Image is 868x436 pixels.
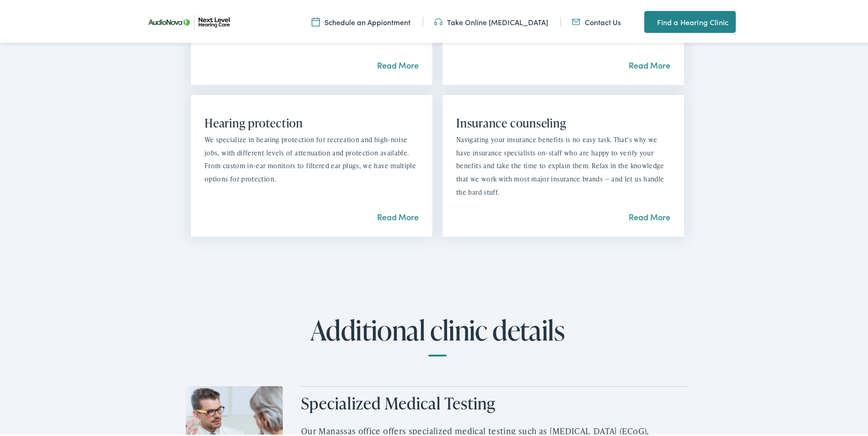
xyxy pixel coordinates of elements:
a: Read More [629,58,670,69]
h2: Insurance counseling [456,114,670,128]
p: Navigating your insurance benefits is no easy task. That’s why we have insurance specialists on-s... [456,132,670,197]
h2: Specialized Medical Testing [301,392,689,411]
img: Calendar icon representing the ability to schedule a hearing test or hearing aid appointment at N... [312,15,320,25]
a: Read More [377,209,419,221]
h2: Additional clinic details [186,313,689,355]
a: Schedule an Appiontment [312,15,410,25]
a: Read More [629,209,670,221]
img: A map pin icon in teal indicates location-related features or services. [644,15,652,26]
p: We specialize in hearing protection for recreation and high-noise jobs, with different levels of ... [205,132,419,184]
a: Contact Us [572,15,621,25]
a: Take Online [MEDICAL_DATA] [434,15,548,25]
img: An icon representing mail communication is presented in a unique teal color. [572,15,580,25]
a: Find a Hearing Clinic [644,9,736,31]
img: An icon symbolizing headphones, colored in teal, suggests audio-related services or features. [434,15,442,25]
h2: Hearing protection [205,114,419,128]
a: Read More [377,58,419,69]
